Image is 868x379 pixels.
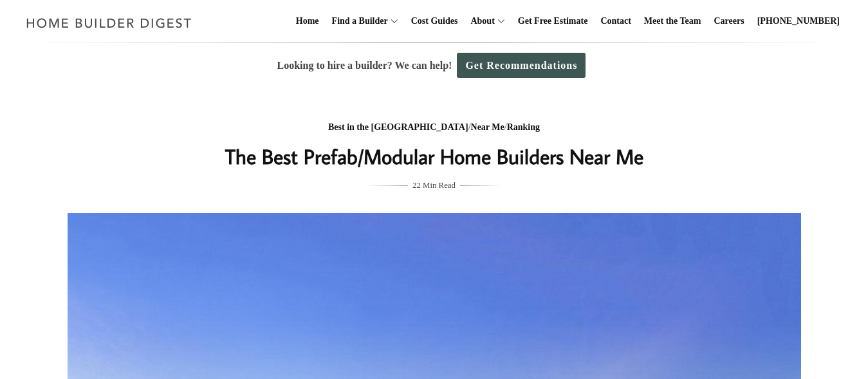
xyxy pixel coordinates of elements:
[471,122,504,132] a: Near Me
[328,122,468,132] a: Best in the [GEOGRAPHIC_DATA]
[595,1,636,42] a: Contact
[178,141,691,172] h1: The Best Prefab/Modular Home Builders Near Me
[639,1,706,42] a: Meet the Team
[21,10,198,35] img: Home Builder Digest
[178,120,691,136] div: / /
[412,178,456,192] span: 22 Min Read
[709,1,750,42] a: Careers
[507,122,540,132] a: Ranking
[752,1,845,42] a: [PHONE_NUMBER]
[291,1,324,42] a: Home
[406,1,463,42] a: Cost Guides
[513,1,593,42] a: Get Free Estimate
[457,53,586,78] a: Get Recommendations
[327,1,388,42] a: Find a Builder
[465,1,494,42] a: About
